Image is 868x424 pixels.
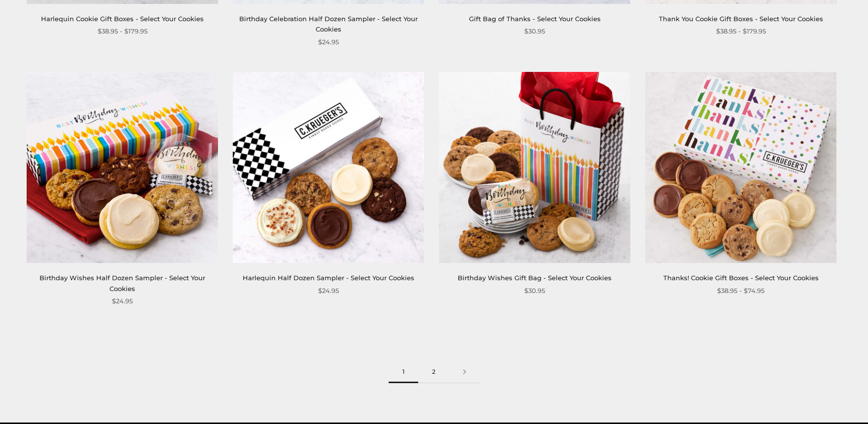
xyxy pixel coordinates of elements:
img: Birthday Wishes Gift Bag - Select Your Cookies [439,72,630,263]
a: Birthday Celebration Half Dozen Sampler - Select Your Cookies [239,15,418,33]
span: $30.95 [524,286,545,296]
a: Thanks! Cookie Gift Boxes - Select Your Cookies [663,274,819,282]
span: $24.95 [318,286,339,296]
a: 2 [418,361,449,383]
span: $38.95 - $74.95 [717,286,764,296]
a: Birthday Wishes Half Dozen Sampler - Select Your Cookies [39,274,205,292]
span: $30.95 [524,26,545,36]
a: Thank You Cookie Gift Boxes - Select Your Cookies [659,15,823,23]
a: Harlequin Cookie Gift Boxes - Select Your Cookies [41,15,204,23]
span: $38.95 - $179.95 [716,26,766,36]
a: Next page [449,361,480,383]
a: Harlequin Half Dozen Sampler - Select Your Cookies [243,274,414,282]
span: 1 [389,361,418,383]
span: $24.95 [112,296,133,306]
span: $38.95 - $179.95 [98,26,147,36]
span: $24.95 [318,37,339,47]
iframe: Sign Up via Text for Offers [8,387,102,416]
a: Gift Bag of Thanks - Select Your Cookies [469,15,601,23]
img: Harlequin Half Dozen Sampler - Select Your Cookies [233,72,424,263]
a: Birthday Wishes Gift Bag - Select Your Cookies [458,274,612,282]
img: Thanks! Cookie Gift Boxes - Select Your Cookies [645,72,836,263]
img: Birthday Wishes Half Dozen Sampler - Select Your Cookies [27,72,218,263]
